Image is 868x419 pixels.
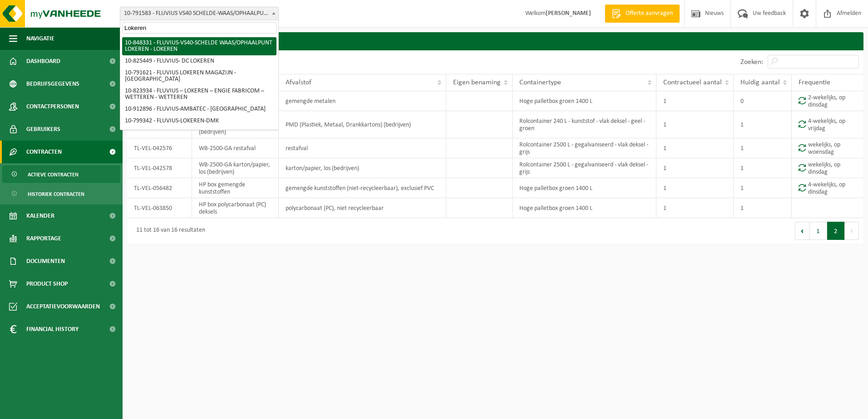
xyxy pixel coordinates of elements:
span: Rapportage [26,227,61,250]
div: 11 tot 16 van 16 resultaten [132,223,205,239]
a: Historiek contracten [2,185,120,202]
td: TL-VEL-056482 [127,178,192,198]
td: polycarbonaat (PC), niet recycleerbaar [279,198,446,218]
span: Documenten [26,250,65,273]
span: Kalender [26,205,54,227]
li: 10-912896 - FLUVIUS-AMBATEC - [GEOGRAPHIC_DATA] [122,103,276,115]
td: WB-2500-GA karton/papier, los (bedrijven) [192,158,279,178]
button: 1 [809,222,827,240]
span: Financial History [26,318,79,341]
span: Containertype [519,79,561,86]
span: Actieve contracten [28,166,79,183]
span: Offerte aanvragen [623,9,675,18]
td: HP box polycarbonaat (PC) deksels [192,198,279,218]
td: 2-wekelijks, op dinsdag [792,91,863,111]
td: 1 [656,111,734,138]
li: 10-799342 - FLUVIUS-LOKEREN-DMK [122,115,276,127]
li: 10-825449 - FLUVIUS- DC LOKEREN [122,55,276,67]
h2: Contracten [127,32,863,50]
td: 1 [734,111,792,138]
span: Huidig aantal [740,79,780,86]
span: 10-791583 - FLUVIUS VS40 SCHELDE-WAAS/OPHAALPUNT DENDERMONDE - DENDERMONDE [120,7,278,20]
td: Hoge palletbox groen 1400 L [513,178,657,198]
a: Offerte aanvragen [605,5,680,23]
td: PMD (Plastiek, Metaal, Drankkartons) (bedrijven) [279,111,446,138]
span: Dashboard [26,50,60,73]
td: 1 [656,158,734,178]
span: Acceptatievoorwaarden [26,295,100,318]
td: gemengde metalen [279,91,446,111]
button: Next [845,222,859,240]
span: Navigatie [26,27,54,50]
td: TL-VEL-042578 [127,158,192,178]
span: 10-791583 - FLUVIUS VS40 SCHELDE-WAAS/OPHAALPUNT DENDERMONDE - DENDERMONDE [120,7,279,20]
td: 0 [734,91,792,111]
td: Rolcontainer 240 L - kunststof - vlak deksel - geel - groen [513,111,657,138]
td: 4-wekelijks, op dinsdag [792,178,863,198]
span: Historiek contracten [28,185,84,203]
button: Previous [795,222,809,240]
td: 1 [656,178,734,198]
li: 10-823934 - FLUVIUS – LOKEREN – ENGIE FABRICOM – WETTEREN - WETTEREN [122,85,276,103]
td: Rolcontainer 2500 L - gegalvaniseerd - vlak deksel - grijs [513,158,657,178]
li: 10-861777 - FLUVIUS – LOKEREN - BESIX - LOPPEM - [GEOGRAPHIC_DATA] [122,127,276,145]
td: Rolcontainer 2500 L - gegalvaniseerd - vlak deksel - grijs [513,138,657,158]
span: Contactpersonen [26,95,79,118]
span: Contractueel aantal [663,79,722,86]
span: Bedrijfsgegevens [26,73,79,95]
li: 10-848331 - FLUVIUS-VS40-SCHELDE WAAS/OPHAALPUNT LOKEREN - LOKEREN [122,37,276,55]
td: 1 [734,178,792,198]
td: TL-VEL-042576 [127,138,192,158]
li: 10-791621 - FLUVIUS LOKEREN MAGAZIJN - [GEOGRAPHIC_DATA] [122,67,276,85]
td: 1 [656,198,734,218]
td: wekelijks, op woensdag [792,138,863,158]
a: Actieve contracten [2,166,120,183]
td: 1 [656,91,734,111]
span: Gebruikers [26,118,60,141]
span: Product Shop [26,273,68,295]
td: gemengde kunststoffen (niet-recycleerbaar), exclusief PVC [279,178,446,198]
td: wekelijks, op dinsdag [792,158,863,178]
td: karton/papier, los (bedrijven) [279,158,446,178]
label: Zoeken: [740,58,763,66]
td: restafval [279,138,446,158]
span: Eigen benaming [453,79,501,86]
td: 1 [734,198,792,218]
td: WB-2500-GA restafval [192,138,279,158]
td: 1 [656,138,734,158]
td: Hoge palletbox groen 1400 L [513,198,657,218]
td: 4-wekelijks, op vrijdag [792,111,863,138]
button: 2 [827,222,845,240]
td: 1 [734,158,792,178]
span: Frequentie [799,79,830,86]
span: Contracten [26,141,62,163]
td: TL-VEL-063850 [127,198,192,218]
td: Hoge palletbox groen 1400 L [513,91,657,111]
td: HP box gemengde kunststoffen [192,178,279,198]
td: 1 [734,138,792,158]
span: Afvalstof [286,79,311,86]
strong: [PERSON_NAME] [546,10,591,17]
